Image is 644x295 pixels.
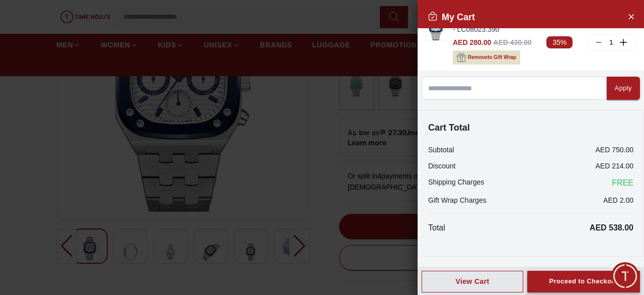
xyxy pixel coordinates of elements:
button: Removeto Gift Wrap [453,50,520,65]
div: Apply [615,83,632,94]
div: Proceed to Checkout [549,276,618,287]
button: Proceed to Checkout [527,271,640,292]
div: Chat Widget [611,262,639,290]
p: AED 538.00 [590,222,633,234]
p: AED 750.00 [596,145,634,155]
h2: My Cart [428,10,475,24]
button: Close Account [623,8,639,24]
p: 1 [607,37,615,47]
span: AED 280.00 [453,38,491,46]
span: FREE [612,177,633,189]
p: Discount [428,161,455,171]
button: View Cart [422,271,523,292]
span: Remove to Gift Wrap [468,52,516,63]
span: 35% [546,36,573,48]
p: AED 214.00 [596,161,634,171]
button: Apply [607,77,640,100]
p: Shipping Charges [428,177,484,189]
p: AED 2.00 [603,195,633,205]
p: Subtotal [428,145,454,155]
p: Total [428,222,445,234]
h4: Cart Total [428,121,633,135]
p: Gift Wrap Charges [428,195,487,205]
div: View Cart [430,276,515,286]
span: AED 430.00 [493,38,531,46]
